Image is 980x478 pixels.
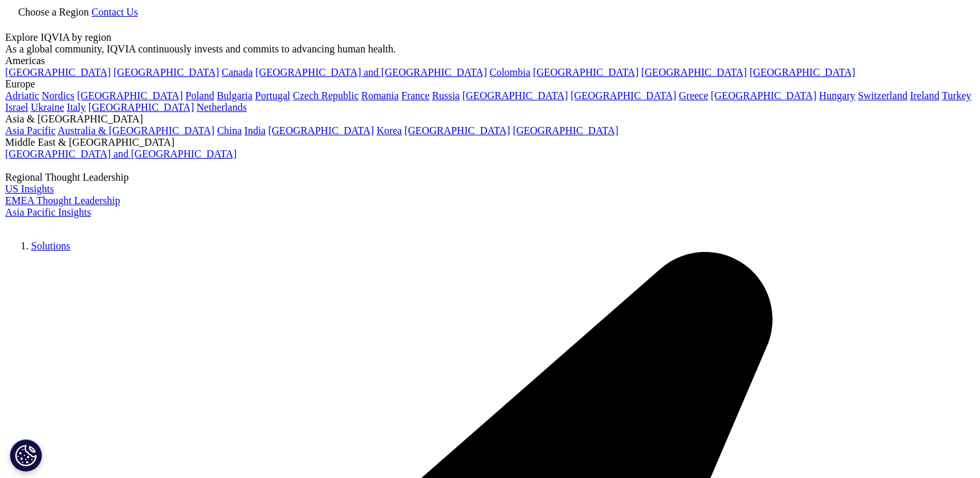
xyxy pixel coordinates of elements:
a: [GEOGRAPHIC_DATA] [113,67,219,78]
a: Russia [432,90,460,101]
span: Choose a Region [18,6,89,17]
a: [GEOGRAPHIC_DATA] [749,67,855,78]
a: Greece [679,90,708,101]
div: Explore IQVIA by region [5,32,975,43]
a: [GEOGRAPHIC_DATA] [533,67,639,78]
a: [GEOGRAPHIC_DATA] and [GEOGRAPHIC_DATA] [5,148,236,159]
div: As a global community, IQVIA continuously invests and commits to advancing human health. [5,43,975,55]
div: Americas [5,55,975,67]
a: Poland [185,90,214,101]
a: EMEA Thought Leadership [5,195,120,206]
a: Asia Pacific [5,125,56,136]
a: Solutions [31,240,70,251]
a: Portugal [255,90,290,101]
div: Regional Thought Leadership [5,172,975,183]
a: Australia & [GEOGRAPHIC_DATA] [58,125,214,136]
a: [GEOGRAPHIC_DATA] [77,90,183,101]
a: India [244,125,266,136]
div: Europe [5,78,975,90]
a: Turkey [942,90,972,101]
a: Ireland [910,90,939,101]
a: Czech Republic [293,90,359,101]
a: Israel [5,102,28,113]
a: [GEOGRAPHIC_DATA] [268,125,374,136]
a: Asia Pacific Insights [5,207,91,218]
a: Netherlands [197,102,247,113]
a: US Insights [5,183,54,194]
a: [GEOGRAPHIC_DATA] [88,102,194,113]
a: [GEOGRAPHIC_DATA] [5,67,111,78]
a: [GEOGRAPHIC_DATA] [641,67,747,78]
a: Contact Us [91,6,138,17]
a: Italy [67,102,85,113]
a: [GEOGRAPHIC_DATA] [711,90,816,101]
a: Romania [361,90,399,101]
a: Colombia [490,67,530,78]
a: France [402,90,430,101]
a: [GEOGRAPHIC_DATA] [513,125,619,136]
button: Cookies Settings [10,439,42,472]
a: Switzerland [858,90,907,101]
a: Korea [376,125,402,136]
a: China [217,125,242,136]
a: Nordics [41,90,74,101]
a: [GEOGRAPHIC_DATA] [571,90,676,101]
a: [GEOGRAPHIC_DATA] [462,90,568,101]
a: [GEOGRAPHIC_DATA] and [GEOGRAPHIC_DATA] [255,67,486,78]
a: [GEOGRAPHIC_DATA] [404,125,510,136]
a: Bulgaria [217,90,253,101]
a: Hungary [819,90,855,101]
a: Ukraine [31,102,65,113]
a: Canada [222,67,253,78]
div: Asia & [GEOGRAPHIC_DATA] [5,113,975,125]
a: Adriatic [5,90,39,101]
div: Middle East & [GEOGRAPHIC_DATA] [5,137,975,148]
